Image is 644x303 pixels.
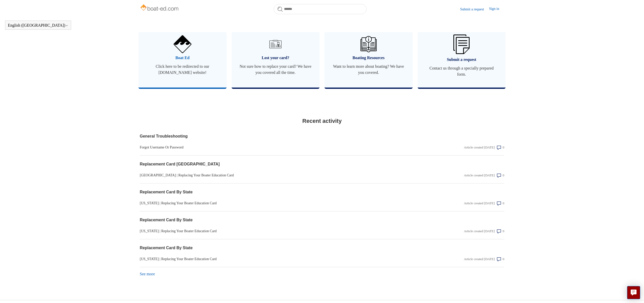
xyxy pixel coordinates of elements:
div: Article created [DATE] [464,201,495,206]
span: Click here to be redirected to our [DOMAIN_NAME] website! [146,63,219,76]
button: Live chat [627,286,640,299]
button: English ([GEOGRAPHIC_DATA]) [8,23,68,28]
a: Replacement Card [GEOGRAPHIC_DATA] [140,161,395,167]
a: [US_STATE] | Replacing Your Boater Education Card [140,228,395,234]
a: [GEOGRAPHIC_DATA] | Replacing Your Boater Education Card [140,173,395,178]
a: Boat Ed Click here to be redirected to our [DOMAIN_NAME] website! [138,24,227,88]
div: Article created [DATE] [464,145,495,150]
img: 01HZPCYVT14CG9T703FEE4SFXC [267,36,284,52]
img: Boat-Ed Help Center home page [140,3,180,13]
a: Sign in [489,6,504,12]
div: Article created [DATE] [464,257,495,262]
a: [US_STATE] | Replacing Your Boater Education Card [140,200,395,206]
h2: Recent activity [140,117,504,125]
span: Lost your card? [239,55,312,61]
a: Replacement Card By State [140,245,395,251]
a: Boating Resources Want to learn more about boating? We have you covered. [325,24,413,88]
img: 01HZPCYVZMCNPYXCC0DPA2R54M [360,36,377,52]
img: 01HZPCYVNCVF44JPJQE4DN11EA [174,35,191,53]
span: Not sure how to replace your card? We have you covered all the time. [239,63,312,76]
div: Article created [DATE] [464,229,495,234]
span: Boat Ed [146,55,219,61]
a: Replacement Card By State [140,189,395,195]
a: Replacement Card By State [140,217,395,223]
span: Want to learn more about boating? We have you covered. [332,63,405,76]
input: Search [274,4,367,14]
a: [US_STATE] | Replacing Your Boater Education Card [140,256,395,262]
a: See more [140,272,155,276]
span: Contact us through a specially prepared form. [425,65,498,77]
a: Submit a request [460,7,489,12]
a: Forgot Username Or Password [140,145,395,150]
div: Article created [DATE] [464,173,495,178]
img: 01HZPCYW3NK71669VZTW7XY4G9 [453,35,470,54]
span: Submit a request [425,57,498,63]
a: Submit a request Contact us through a specially prepared form. [418,24,506,88]
a: Lost your card? Not sure how to replace your card? We have you covered all the time. [232,24,320,88]
span: Boating Resources [332,55,405,61]
a: General Troubleshooting [140,133,395,139]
